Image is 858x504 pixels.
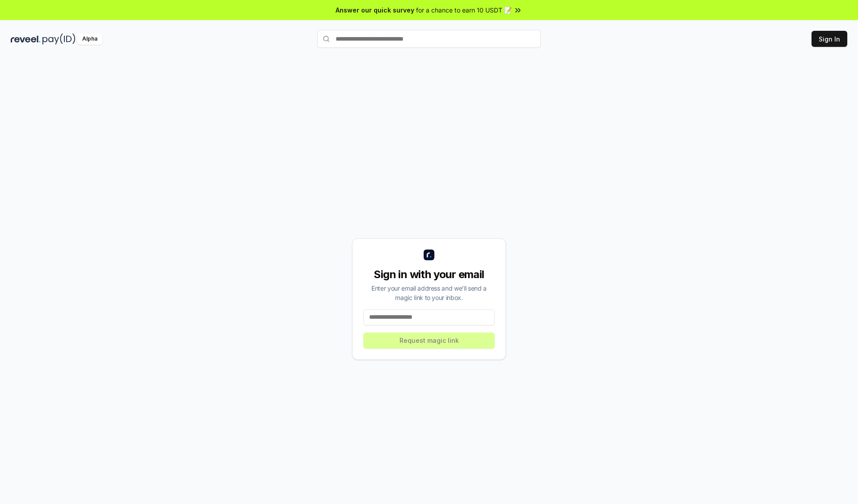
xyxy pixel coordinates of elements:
span: for a chance to earn 10 USDT 📝 [416,5,512,15]
img: logo_small [424,250,434,260]
div: Enter your email address and we’ll send a magic link to your inbox. [363,283,495,302]
img: reveel_dark [11,33,41,45]
button: Sign In [812,31,847,47]
div: Sign in with your email [363,267,495,282]
div: Alpha [77,33,102,45]
img: pay_id [42,33,76,45]
span: Answer our quick survey [336,5,414,15]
